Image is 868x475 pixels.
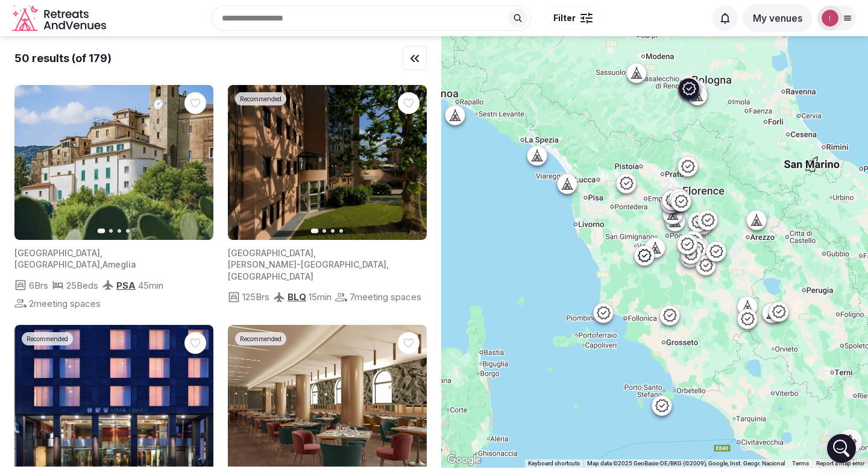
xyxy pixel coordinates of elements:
[444,452,484,468] a: Open this area in Google Maps (opens a new window)
[288,291,306,303] span: BLQ
[528,459,580,468] button: Keyboard shortcuts
[14,85,213,240] img: Featured image for venue
[822,10,838,27] img: info.alterahouse
[444,452,484,468] img: Google
[138,279,163,292] span: 45 min
[27,335,68,343] span: Recommended
[126,229,130,233] button: Go to slide 4
[311,228,319,233] button: Go to slide 1
[313,248,316,258] span: ,
[816,460,864,467] a: Report a map error
[386,259,389,269] span: ,
[792,460,809,467] a: Terms (opens in new tab)
[331,229,335,233] button: Go to slide 3
[235,92,286,105] div: Recommended
[22,332,73,345] div: Recommended
[228,248,313,258] span: [GEOGRAPHIC_DATA]
[322,229,326,233] button: Go to slide 2
[838,429,862,453] button: Map camera controls
[242,291,269,303] span: 125 Brs
[743,4,813,32] button: My venues
[235,332,286,345] div: Recommended
[118,229,121,233] button: Go to slide 3
[29,297,101,310] span: 2 meeting spaces
[228,271,313,282] span: [GEOGRAPHIC_DATA]
[66,279,98,292] span: 25 Beds
[102,259,136,269] span: Ameglia
[339,229,343,233] button: Go to slide 4
[29,279,48,292] span: 6 Brs
[546,7,600,30] button: Filter
[350,291,421,303] span: 7 meeting spaces
[12,5,108,32] a: Visit the homepage
[240,95,281,103] span: Recommended
[100,259,102,269] span: ,
[228,85,427,240] img: Featured image for venue
[98,228,105,233] button: Go to slide 1
[14,51,112,66] div: 50 results (of 179)
[100,248,102,258] span: ,
[827,434,856,463] div: Open Intercom Messenger
[14,259,100,269] span: [GEOGRAPHIC_DATA]
[109,229,113,233] button: Go to slide 2
[553,12,576,24] span: Filter
[240,335,281,343] span: Recommended
[309,291,332,303] span: 15 min
[116,280,136,291] span: PSA
[12,5,108,32] svg: Retreats and Venues company logo
[587,460,785,467] span: Map data ©2025 GeoBasis-DE/BKG (©2009), Google, Inst. Geogr. Nacional
[228,259,386,269] span: [PERSON_NAME]-[GEOGRAPHIC_DATA]
[743,12,813,24] a: My venues
[14,248,100,258] span: [GEOGRAPHIC_DATA]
